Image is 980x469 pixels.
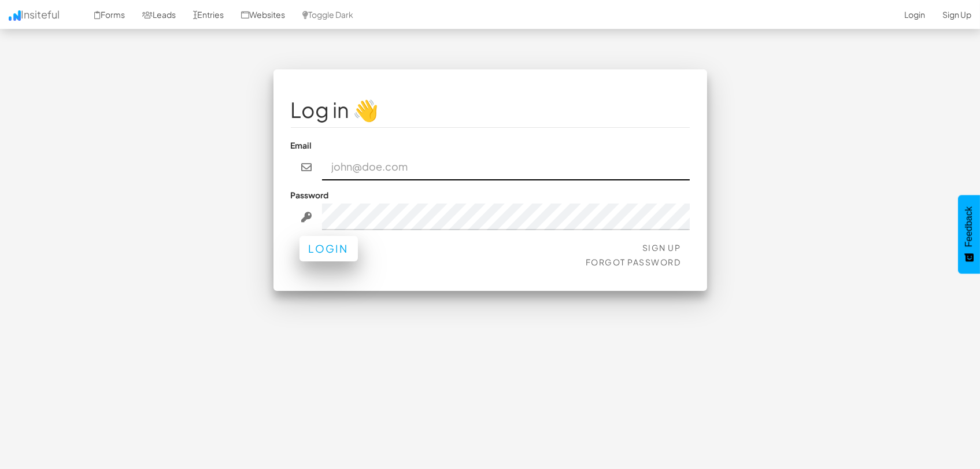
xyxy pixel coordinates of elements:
label: Email [291,139,312,151]
button: Feedback - Show survey [958,195,980,274]
label: Password [291,189,329,201]
input: john@doe.com [322,154,690,180]
button: Login [299,236,358,261]
img: icon.png [9,10,21,21]
a: Forgot Password [586,257,681,267]
h1: Log in 👋 [291,98,690,121]
a: Sign Up [642,242,681,253]
span: Feedback [964,206,974,247]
